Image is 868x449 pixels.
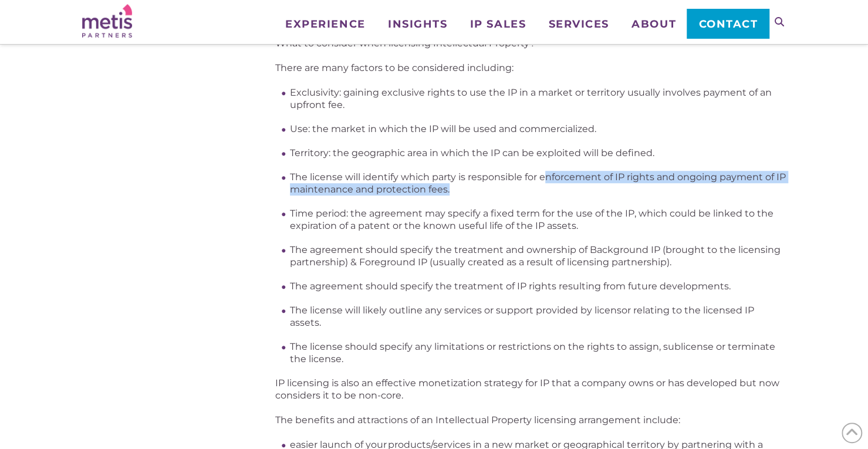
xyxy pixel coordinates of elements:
[290,304,786,329] li: The license will likely outline any services or support provided by licensor relating to the lice...
[290,123,786,135] li: Use: the market in which the IP will be used and commercialized.
[290,86,786,111] li: Exclusivity: gaining exclusive rights to use the IP in a market or territory usually involves pay...
[290,280,786,292] li: The agreement should specify the treatment of IP rights resulting from future developments.
[275,62,786,74] p: There are many factors to be considered including:
[290,171,786,195] li: The license will identify which party is responsible for enforcement of IP rights and ongoing pay...
[687,9,768,38] a: Contact
[275,377,786,401] p: IP licensing is also an effective monetization strategy for IP that a company owns or has develop...
[470,19,526,29] span: IP Sales
[842,423,862,443] span: Back to Top
[631,19,676,29] span: About
[388,19,447,29] span: Insights
[290,147,786,159] li: Territory: the geographic area in which the IP can be exploited will be defined.
[290,340,786,365] li: The license should specify any limitations or restrictions on the rights to assign, sublicense or...
[290,244,786,268] li: The agreement should specify the treatment and ownership of Background IP (brought to the licensi...
[285,19,365,29] span: Experience
[290,207,786,232] li: Time period: the agreement may specify a fixed term for the use of the IP, which could be linked ...
[698,19,758,29] span: Contact
[548,19,609,29] span: Services
[275,414,786,426] p: The benefits and attractions of an Intellectual Property licensing arrangement include:
[82,4,132,38] img: Metis Partners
